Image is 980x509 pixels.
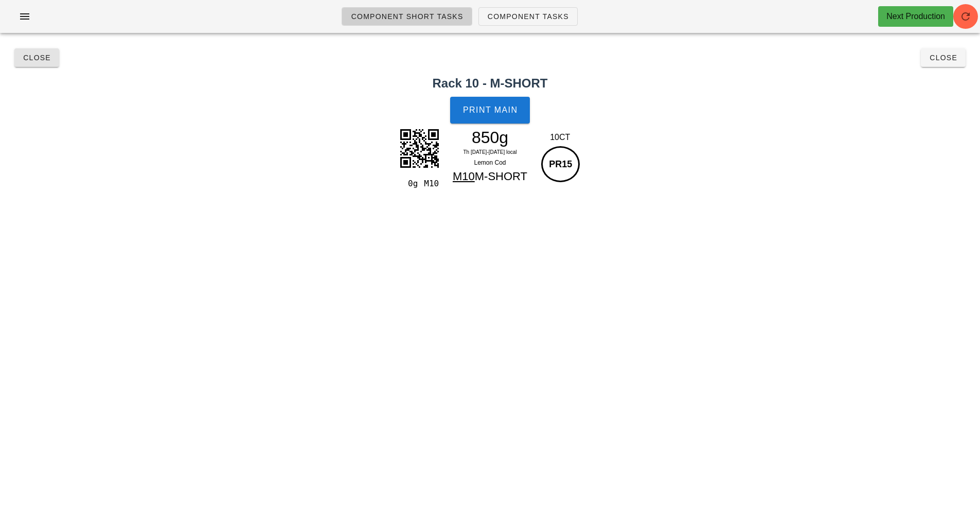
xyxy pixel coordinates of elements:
[478,7,578,26] a: Component Tasks
[462,106,518,115] span: Print Main
[539,131,581,144] div: 10CT
[886,10,945,23] div: Next Production
[475,170,527,183] span: M-SHORT
[399,177,420,190] div: 0g
[394,122,445,174] img: q2jkYGsg+BLZib187HtmEDFsDJsSEDENgWDtWiAkZhsCwdqwQEzIMgWHtWCEmZBgCw9r5AY4WQT7Mr5s3AAAAAElFTkSuQmCC
[6,74,974,93] h2: Rack 10 - M-SHORT
[446,130,535,145] div: 850g
[921,48,966,67] button: Close
[463,149,516,155] span: Th [DATE]-[DATE] local
[420,177,441,190] div: M10
[23,54,51,62] span: Close
[450,97,529,124] button: Print Main
[929,54,957,62] span: Close
[342,7,472,26] a: Component Short Tasks
[541,146,580,182] div: PR15
[487,12,569,21] span: Component Tasks
[453,170,475,183] span: M10
[14,48,59,67] button: Close
[446,157,535,168] div: Lemon Cod
[350,12,463,21] span: Component Short Tasks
